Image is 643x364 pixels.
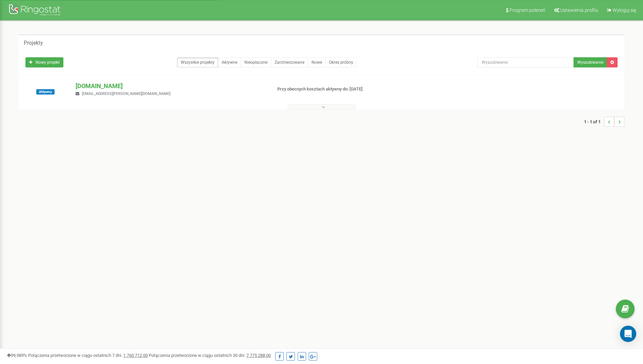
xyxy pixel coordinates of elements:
[560,7,598,13] span: Ustawienia profilu
[584,110,624,134] nav: ...
[612,7,636,13] span: Wyloguj się
[25,57,63,67] a: Nowy projekt
[123,353,148,358] u: 1 760 712,00
[82,92,170,96] span: [EMAIL_ADDRESS][PERSON_NAME][DOMAIN_NAME]
[325,57,357,67] a: Okres próbny
[36,89,55,95] span: Aktywny
[24,40,43,46] h5: Projekty
[271,57,308,67] a: Zarchiwizowane
[177,57,218,67] a: Wszystkie projekty
[218,57,241,67] a: Aktywne
[620,326,636,342] div: Open Intercom Messenger
[246,353,271,358] u: 7 775 288,00
[509,7,545,13] span: Program poleceń
[584,117,604,127] span: 1 - 1 of 1
[28,353,148,358] span: Połączenia przetworzone w ciągu ostatnich 7 dni :
[76,82,266,90] p: [DOMAIN_NAME]
[241,57,271,67] a: Nieopłacone
[477,57,574,67] input: Wyszukiwanie
[277,86,418,93] p: Przy obecnych kosztach aktywny do: [DATE]
[308,57,326,67] a: Nowe
[7,353,27,358] span: 99,989%
[574,57,607,67] button: Wyszukiwanie
[149,353,271,358] span: Połączenia przetworzone w ciągu ostatnich 30 dni :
